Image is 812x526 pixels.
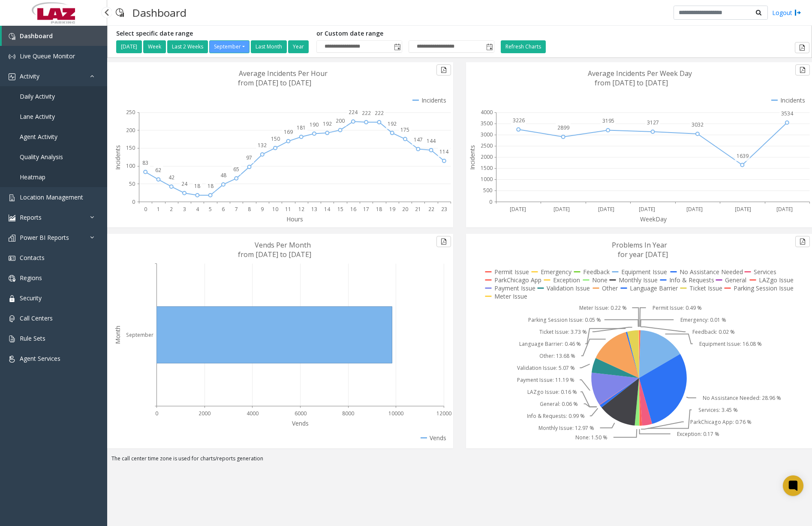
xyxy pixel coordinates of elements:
span: Contacts [20,254,45,262]
img: 'icon' [9,53,15,60]
text: 19 [389,206,395,213]
span: Agent Activity [20,133,57,141]
text: 0 [132,198,135,206]
text: 12000 [436,410,451,417]
a: Dashboard [2,26,107,46]
text: Services: 3.45 % [698,406,738,414]
text: Exception: 0.17 % [677,430,719,438]
span: Toggle popup [484,41,494,53]
text: 5 [209,206,212,213]
text: 0 [489,198,492,206]
text: 4000 [247,410,259,417]
text: 500 [483,187,492,194]
button: Last 2 Weeks [167,40,208,53]
text: for year [DATE] [618,250,668,259]
text: 18 [208,182,214,190]
text: 3534 [781,110,794,117]
text: Feedback: 0.02 % [692,328,735,336]
text: 2000 [481,153,493,160]
text: 3032 [692,121,704,128]
text: 3127 [647,119,659,126]
text: 65 [233,166,239,173]
text: Monthly Issue: 12.97 % [538,424,594,432]
text: 132 [258,142,267,149]
text: Emergency: 0.01 % [680,316,726,323]
text: 144 [427,137,436,145]
text: 169 [284,128,293,136]
text: from [DATE] to [DATE] [238,78,311,88]
span: Agent Services [20,354,60,363]
text: 18 [376,206,382,213]
text: 20 [402,206,408,213]
h3: Dashboard [128,2,191,23]
text: [DATE] [735,206,751,213]
text: 200 [336,117,345,124]
button: Week [143,40,166,53]
text: from [DATE] to [DATE] [238,250,311,259]
img: 'icon' [9,33,15,40]
text: Vends [292,419,309,427]
button: Export to pdf [795,42,809,53]
text: 0 [144,206,147,213]
text: 62 [155,166,161,174]
text: 1000 [481,175,493,183]
text: 10 [272,206,278,213]
div: The call center time zone is used for charts/reports generation [107,455,812,467]
text: 222 [375,109,384,117]
text: Validation Issue: 5.07 % [517,364,575,372]
text: ParkChicago App: 0.76 % [690,418,752,426]
img: 'icon' [9,295,15,302]
text: Average Incidents Per Week Day [588,69,692,78]
text: 192 [388,120,397,127]
text: 1500 [481,164,493,172]
text: Ticket Issue: 3.73 % [539,328,587,336]
text: 16 [350,206,356,213]
text: Incidents [114,145,122,170]
text: 150 [271,135,280,142]
text: Meter Issue: 0.22 % [579,304,627,311]
text: 3226 [513,117,525,124]
text: 3000 [481,131,493,138]
span: Regions [20,274,42,282]
text: Language Barrier: 0.46 % [519,340,581,348]
text: 192 [323,120,332,127]
text: September [126,331,153,339]
text: 14 [324,206,331,213]
text: 42 [168,174,174,181]
text: 7 [235,206,238,213]
text: 190 [310,121,319,128]
text: No Assistance Needed: 28.96 % [703,394,781,402]
text: 8000 [342,410,354,417]
text: Hours [286,215,303,223]
text: 114 [439,148,449,155]
text: 12 [298,206,304,213]
text: 23 [441,206,447,213]
img: 'icon' [9,215,15,221]
text: [DATE] [598,206,614,213]
text: 3500 [481,120,493,127]
text: Vends Per Month [255,240,311,250]
img: 'icon' [9,275,15,282]
button: Year [288,40,309,53]
text: 3 [183,206,186,213]
text: 2 [170,206,173,213]
text: 6 [222,206,225,213]
a: Logout [772,8,801,17]
text: 24 [181,180,188,187]
img: 'icon' [9,255,15,262]
text: [DATE] [776,206,793,213]
text: 17 [363,206,369,213]
text: 100 [126,162,135,169]
text: Problems In Year [612,240,667,250]
text: 1639 [737,152,749,160]
text: 10000 [388,410,403,417]
button: Export to pdf [436,64,451,76]
span: Lane Activity [20,112,55,121]
text: 4000 [481,109,493,116]
text: 250 [126,109,135,116]
button: Last Month [251,40,287,53]
button: Export to pdf [795,64,810,76]
span: Location Management [20,193,83,201]
text: 8 [248,206,251,213]
span: Live Queue Monitor [20,52,75,60]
